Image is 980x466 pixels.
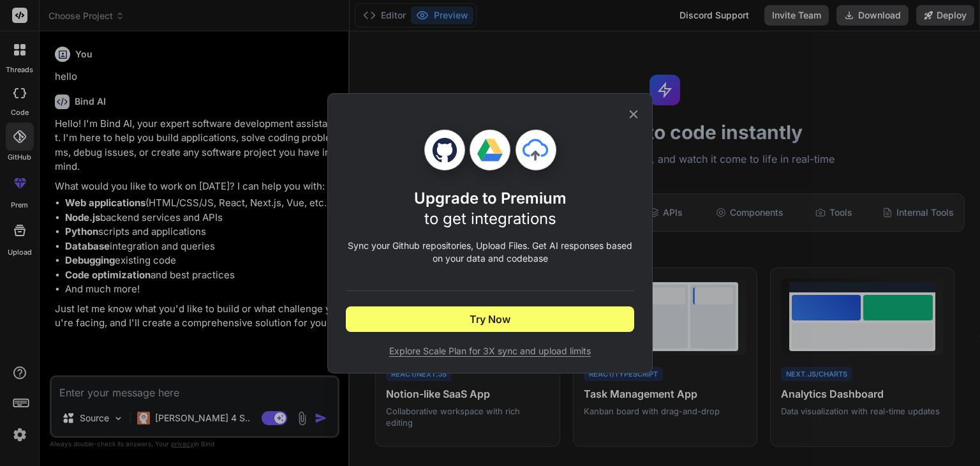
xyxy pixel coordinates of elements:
span: Try Now [470,312,510,327]
p: Sync your Github repositories, Upload Files. Get AI responses based on your data and codebase [346,239,634,265]
span: to get integrations [424,209,556,228]
span: Explore Scale Plan for 3X sync and upload limits [346,345,634,357]
h1: Upgrade to Premium [414,188,567,229]
button: Try Now [346,306,634,332]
